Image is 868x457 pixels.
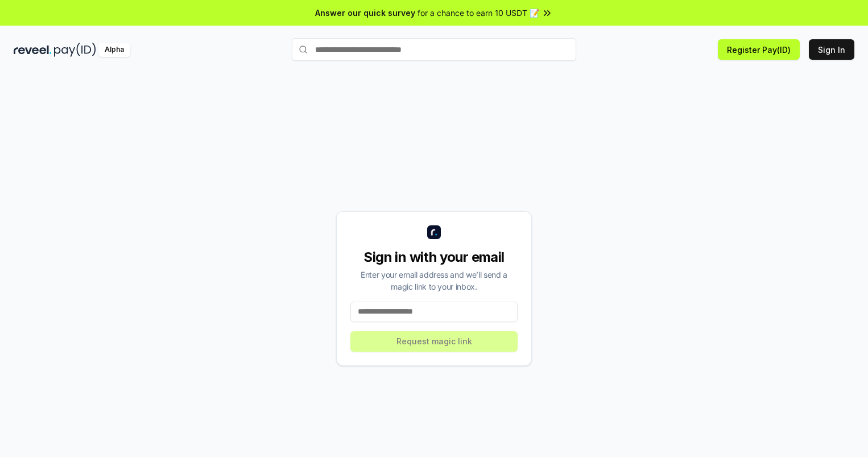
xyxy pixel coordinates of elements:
div: Sign in with your email [350,248,518,266]
button: Sign In [809,39,854,60]
img: reveel_dark [14,43,52,57]
img: logo_small [427,225,441,239]
span: for a chance to earn 10 USDT 📝 [418,7,539,19]
span: Answer our quick survey [315,7,415,19]
button: Register Pay(ID) [718,39,800,60]
img: pay_id [54,43,96,57]
div: Enter your email address and we’ll send a magic link to your inbox. [350,269,518,293]
div: Alpha [98,43,130,57]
